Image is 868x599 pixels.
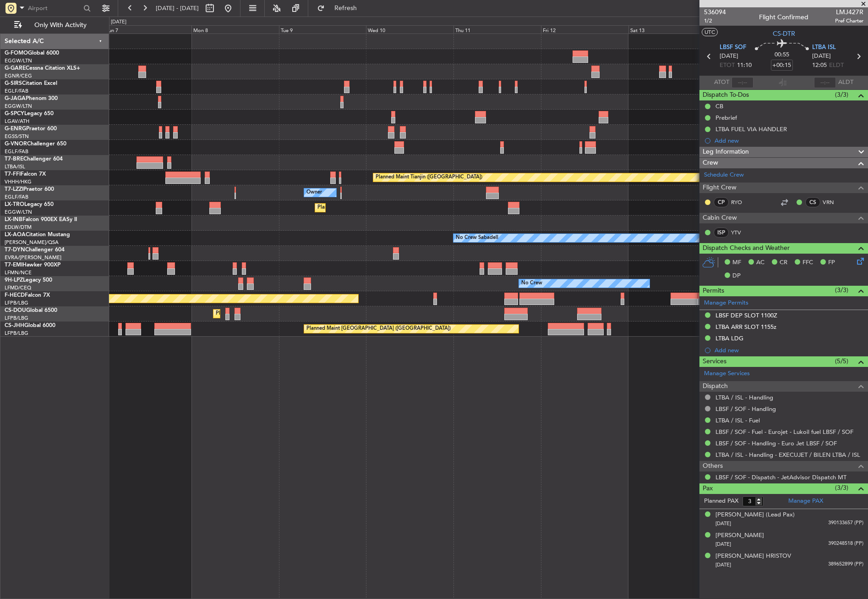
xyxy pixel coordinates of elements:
span: ETOT [720,61,735,70]
a: LBSF / SOF - Fuel - Eurojet - Lukoil fuel LBSF / SOF [715,428,853,436]
span: 12:05 [812,61,827,70]
a: LTBA / ISL - Handling [715,394,773,401]
span: DP [732,272,741,281]
a: EGLF/FAB [5,148,28,155]
span: (5/5) [835,356,848,366]
span: MF [732,258,741,267]
div: Planned Maint Dusseldorf [317,201,377,215]
a: EGGW/LTN [5,103,32,110]
a: EGGW/LTN [5,57,32,64]
div: Mon 8 [191,25,279,33]
span: LX-AOA [5,232,26,238]
a: G-VNORChallenger 650 [5,141,66,147]
span: Dispatch To-Dos [703,90,749,100]
a: Manage Permits [704,299,748,308]
span: Crew [703,158,718,168]
a: LFPB/LBG [5,315,28,322]
a: LFPB/LBG [5,299,28,306]
a: F-HECDFalcon 7X [5,293,50,298]
a: [PERSON_NAME]/QSA [5,239,59,246]
input: --:-- [732,77,753,88]
span: Refresh [327,5,365,11]
a: LX-INBFalcon 900EX EASy II [5,217,77,222]
a: LFPB/LBG [5,330,28,337]
span: Pref Charter [835,17,863,25]
span: ATOT [714,78,729,87]
span: ALDT [838,78,853,87]
button: UTC [702,28,718,36]
div: Sun 7 [104,25,191,33]
div: ISP [714,227,729,238]
span: [DATE] [720,52,738,61]
span: LMJ427R [835,7,863,17]
a: G-ENRGPraetor 600 [5,126,57,132]
span: T7-EMI [5,262,22,268]
a: LBSF / SOF - Handling - Euro Jet LBSF / SOF [715,439,837,447]
span: CS-JHH [5,323,24,328]
div: CP [714,197,729,207]
span: Leg Information [703,147,749,157]
span: Dispatch Checks and Weather [703,243,790,254]
a: LTBA / ISL - Handling - EXECUJET / BILEN LTBA / ISL [715,451,860,459]
a: Manage Services [704,369,750,378]
span: T7-DYN [5,247,25,253]
a: EGSS/STN [5,133,29,140]
div: Planned Maint [GEOGRAPHIC_DATA] ([GEOGRAPHIC_DATA]) [216,307,360,321]
span: Only With Activity [24,22,97,28]
a: EDLW/DTM [5,224,32,231]
span: LX-TRO [5,202,24,207]
a: LX-TROLegacy 650 [5,202,54,207]
div: Wed 10 [366,25,453,33]
span: [DATE] [812,52,831,61]
input: Airport [28,1,81,15]
span: (3/3) [835,483,848,493]
div: Planned Maint Tianjin ([GEOGRAPHIC_DATA]) [376,171,482,184]
a: G-JAGAPhenom 300 [5,96,58,101]
span: 00:55 [775,50,789,60]
span: LTBA ISL [812,43,836,52]
a: YTV [731,228,752,237]
div: [PERSON_NAME] HRISTOV [715,552,791,561]
div: [PERSON_NAME] [715,531,764,540]
a: CS-DOUGlobal 6500 [5,308,57,313]
span: 389652899 (PP) [828,560,863,568]
a: LX-AOACitation Mustang [5,232,70,238]
a: CS-JHHGlobal 6000 [5,323,55,328]
a: LGAV/ATH [5,118,29,125]
div: Sat 13 [628,25,716,33]
span: Dispatch [703,381,728,392]
span: ELDT [829,61,844,70]
span: 390133657 (PP) [828,519,863,527]
span: G-GARE [5,66,26,71]
span: G-SPCY [5,111,24,116]
div: Add new [715,137,863,144]
a: Manage PAX [788,497,823,506]
div: LTBA ARR SLOT 1155z [715,323,776,331]
span: 536094 [704,7,726,17]
a: 9H-LPZLegacy 500 [5,277,52,283]
a: G-GARECessna Citation XLS+ [5,66,80,71]
span: [DATE] [715,561,731,568]
a: LFMD/CEQ [5,284,31,291]
a: EVRA/[PERSON_NAME] [5,254,61,261]
span: LBSF SOF [720,43,746,52]
a: EGGW/LTN [5,209,32,216]
span: T7-FFI [5,172,21,177]
span: AC [756,258,764,267]
span: Pax [703,483,713,494]
div: LBSF DEP SLOT 1100Z [715,311,777,319]
a: VRN [823,198,843,206]
span: 9H-LPZ [5,277,23,283]
div: Flight Confirmed [759,12,808,22]
button: Only With Activity [10,18,99,33]
a: EGLF/FAB [5,194,28,200]
span: LX-INB [5,217,22,222]
a: G-SIRSCitation Excel [5,81,57,86]
a: RYO [731,198,752,206]
span: G-SIRS [5,81,22,86]
a: LBSF / SOF - Dispatch - JetAdvisor Dispatch MT [715,473,846,481]
a: T7-BREChallenger 604 [5,156,63,162]
div: [DATE] [111,18,126,26]
span: T7-LZZI [5,187,23,192]
span: F-HECD [5,293,25,298]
